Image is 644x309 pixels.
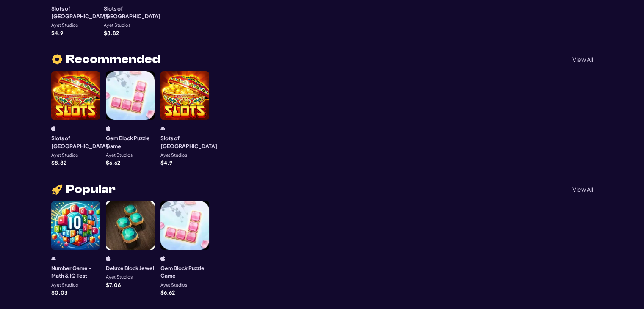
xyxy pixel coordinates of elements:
[51,30,63,36] p: $ 4.9
[160,153,187,157] p: Ayet Studios
[106,264,154,272] h3: Deluxe Block Jewel
[106,134,155,150] h3: Gem Block Puzzle Game
[106,282,121,287] p: $ 7.06
[160,283,187,287] p: Ayet Studios
[160,160,172,165] p: $ 4.9
[51,153,78,157] p: Ayet Studios
[51,23,78,28] p: Ayet Studios
[160,256,165,261] img: ios
[51,283,78,287] p: Ayet Studios
[106,153,133,157] p: Ayet Studios
[51,264,100,280] h3: Number Game - Math & IQ Test
[160,264,209,280] h3: Gem Block Puzzle Game
[160,126,165,131] img: android
[106,275,133,279] p: Ayet Studios
[51,134,108,150] h3: Slots of [GEOGRAPHIC_DATA]
[51,183,63,196] img: rocket
[572,56,593,62] p: View All
[572,186,593,192] p: View All
[66,183,116,195] span: Popular
[106,126,111,131] img: ios
[106,256,111,261] img: ios
[104,30,119,36] p: $ 8.82
[51,160,66,165] p: $ 8.82
[66,53,160,65] span: Recommended
[51,290,67,295] p: $ 0.03
[106,160,120,165] p: $ 6.62
[51,256,56,261] img: android
[51,53,63,66] img: heart
[104,23,130,28] p: Ayet Studios
[160,134,217,150] h3: Slots of [GEOGRAPHIC_DATA]
[51,126,56,131] img: ios
[51,5,108,20] h3: Slots of [GEOGRAPHIC_DATA]
[104,5,160,20] h3: Slots of [GEOGRAPHIC_DATA]
[160,290,175,295] p: $ 6.62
